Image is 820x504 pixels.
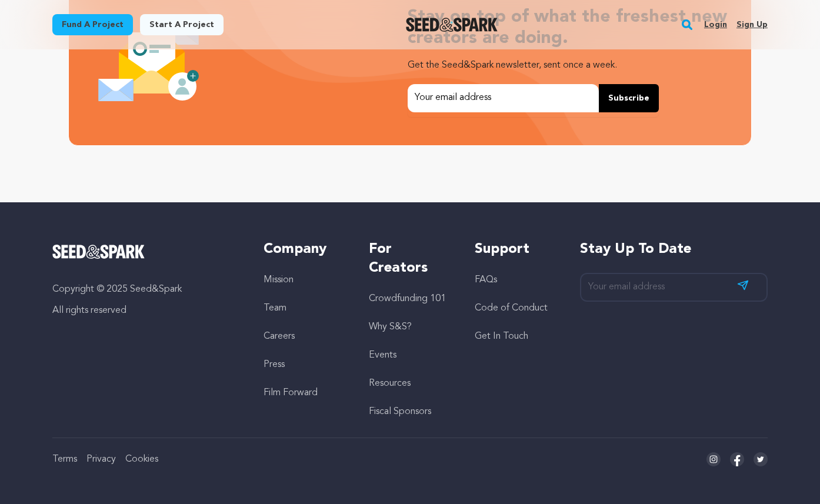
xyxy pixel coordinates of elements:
[406,18,498,32] img: Seed&Spark Logo Dark Mode
[52,282,240,296] p: Copyright © 2025 Seed&Spark
[52,14,133,35] a: Fund a project
[264,240,345,259] h5: Company
[125,455,158,464] a: Cookies
[140,14,224,35] a: Start a project
[580,240,768,259] h5: Stay up to date
[736,15,768,34] a: Sign up
[406,18,498,32] a: Seed&Spark Homepage
[369,294,446,303] a: Crowdfunding 101
[264,275,294,285] a: Mission
[52,245,145,259] img: Seed&Spark Logo
[369,379,411,388] a: Resources
[52,245,240,259] a: Seed&Spark Homepage
[608,92,649,104] span: Subscribe
[580,273,768,302] input: Your email address
[475,275,497,285] a: FAQs
[264,332,295,341] a: Careers
[475,332,528,341] a: Get In Touch
[264,303,286,313] a: Team
[599,84,659,112] button: Subscribe
[704,15,727,34] a: Login
[264,388,318,398] a: Film Forward
[369,407,431,416] a: Fiscal Sponsors
[86,455,116,464] a: Privacy
[52,455,77,464] a: Terms
[475,303,548,313] a: Code of Conduct
[369,322,412,332] a: Why S&S?
[475,240,556,259] h5: Support
[369,351,396,360] a: Events
[97,10,200,113] img: Seed&Spark Newsletter Icon
[52,303,240,318] p: All rights reserved
[369,240,451,278] h5: For Creators
[264,360,285,369] a: Press
[408,84,599,112] input: Your email address
[408,56,743,75] p: Get the Seed&Spark newsletter, sent once a week.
